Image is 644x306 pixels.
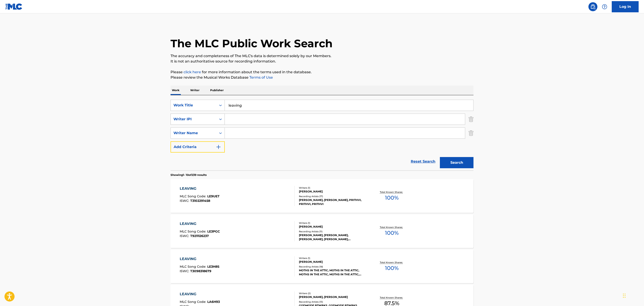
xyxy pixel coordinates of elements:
span: LE3H8S [207,265,219,269]
a: LEAVINGMLC Song Code:LE9UETISWC:T3102291458Writers (1)[PERSON_NAME]Recording Artists (17)[PERSON_... [171,179,473,213]
div: Recording Artists ( 17 ) [299,195,367,198]
span: ISWC : [180,199,190,203]
div: Work Title [173,103,214,108]
p: Work [171,86,181,95]
span: T3098318679 [190,269,211,273]
div: Help [600,2,609,11]
div: Writers ( 2 ) [299,292,367,295]
div: LEAVING [180,186,220,191]
div: [PERSON_NAME], [PERSON_NAME] [299,295,367,299]
p: Showing 1 - 10 of 239 results [171,173,207,177]
p: Please for more information about the terms used in the database. [171,69,473,75]
p: Total Known Shares: [380,296,404,299]
span: MLC Song Code : [180,229,207,233]
div: [PERSON_NAME] [299,190,367,194]
p: It is not an authoritative source for recording information. [171,59,473,64]
div: Writer Name [173,130,214,136]
span: LE3PGC [207,229,220,233]
iframe: Chat Widget [622,284,644,306]
h1: The MLC Public Work Search [171,37,333,50]
div: [PERSON_NAME], [PERSON_NAME], PRITHVI, PRITHVI, PRITHVI [299,198,367,206]
div: Recording Artists ( 13 ) [299,300,367,304]
a: Reset Search [408,157,438,166]
div: LEAVING [180,291,220,297]
div: Writers ( 1 ) [299,221,367,225]
span: LE9UET [207,194,220,198]
span: ISWC : [180,269,190,273]
span: 100 % [385,264,399,272]
span: MLC Song Code : [180,265,207,269]
img: MLC Logo [5,3,23,10]
span: ISWC : [180,234,190,238]
span: LA6H93 [207,300,220,304]
a: Log In [612,1,639,12]
p: Total Known Shares: [380,261,404,264]
div: Drag [623,289,626,302]
form: Search Form [171,100,473,170]
span: MLC Song Code : [180,300,207,304]
div: [PERSON_NAME], [PERSON_NAME], [PERSON_NAME], [PERSON_NAME], [PERSON_NAME] [299,233,367,241]
span: T9211126237 [190,234,209,238]
a: LEAVINGMLC Song Code:LE3H8SISWC:T3098318679Writers (1)[PERSON_NAME]Recording Artists (18)MOTHS IN... [171,250,473,283]
div: Writers ( 1 ) [299,186,367,190]
span: MLC Song Code : [180,194,207,198]
img: Delete Criterion [469,127,473,139]
div: [PERSON_NAME] [299,260,367,264]
a: Terms of Use [249,75,273,80]
button: Add Criteria [171,141,225,153]
div: MOTHS IN THE ATTIC, MOTHS IN THE ATTIC, MOTHS IN THE ATTIC, MOTHS IN THE ATTIC, MOTHS IN THE ATTIC [299,268,367,276]
img: Delete Criterion [469,114,473,125]
p: Total Known Shares: [380,226,404,229]
span: 100 % [385,229,399,237]
img: search [590,4,596,9]
a: LEAVINGMLC Song Code:LE3PGCISWC:T9211126237Writers (1)[PERSON_NAME]Recording Artists (11)[PERSON_... [171,214,473,248]
div: Writers ( 1 ) [299,256,367,260]
a: Public Search [588,2,597,11]
p: Please review the Musical Works Database [171,75,473,80]
div: [PERSON_NAME] [299,225,367,229]
p: The accuracy and completeness of The MLC's data is determined solely by our Members. [171,53,473,59]
div: LEAVING [180,221,220,226]
button: Search [440,157,473,168]
p: Total Known Shares: [380,190,404,194]
p: Writer [189,86,201,95]
div: LEAVING [180,256,219,262]
a: click here [184,70,201,74]
img: 9d2ae6d4665cec9f34b9.svg [216,144,221,150]
img: help [602,4,607,9]
p: Publisher [209,86,225,95]
span: T3102291458 [190,199,210,203]
div: Recording Artists ( 18 ) [299,265,367,268]
span: 100 % [385,194,399,202]
div: Writer IPI [173,116,214,122]
div: Recording Artists ( 11 ) [299,230,367,233]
